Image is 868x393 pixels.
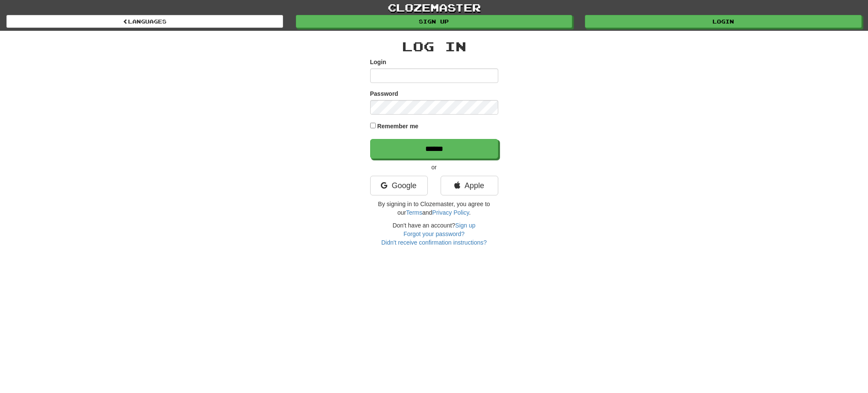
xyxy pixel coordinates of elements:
label: Remember me [377,122,418,130]
label: Login [370,58,386,66]
p: or [370,163,498,171]
a: Sign up [455,222,475,229]
a: Didn't receive confirmation instructions? [381,239,487,246]
a: Terms [406,209,422,216]
h2: Log In [370,39,498,53]
a: Languages [6,15,283,28]
div: Don't have an account? [370,221,498,247]
a: Forgot your password? [403,230,465,237]
a: Apple [441,176,498,195]
a: Google [370,176,428,195]
a: Sign up [296,15,573,28]
a: Privacy Policy [432,209,469,216]
p: By signing in to Clozemaster, you agree to our and . [370,200,498,217]
label: Password [370,89,398,98]
a: Login [585,15,862,28]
